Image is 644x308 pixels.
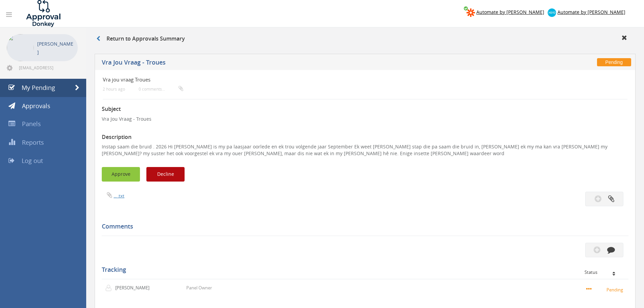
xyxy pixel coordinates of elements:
button: Decline [146,167,185,182]
span: Automate by [PERSON_NAME] [557,9,625,15]
small: 2 hours ago [103,87,125,92]
span: Log out [22,157,43,165]
small: 0 comments... [139,87,183,92]
img: xero-logo.png [548,8,556,17]
img: zapier-logomark.png [467,8,475,17]
p: Panel Owner [186,285,212,291]
small: Pending [586,286,625,293]
h3: Description [102,134,628,140]
h3: Subject [102,106,628,112]
a: ... .txt [114,193,124,199]
p: [PERSON_NAME] [37,40,74,56]
img: user-icon.png [105,285,115,291]
h5: Comments [102,223,623,230]
span: My Pending [22,84,55,92]
span: Approvals [22,102,50,110]
h3: Return to Approvals Summary [96,36,185,42]
p: [PERSON_NAME] [115,285,154,291]
button: Approve [102,167,140,182]
span: Reports [22,138,44,146]
p: Instap saam die bruid . 2026 Hi [PERSON_NAME] is my pa laasjaar oorlede en ek trou volgende jaar ... [102,143,628,157]
div: Status [585,270,623,275]
span: [EMAIL_ADDRESS][DOMAIN_NAME] [19,65,76,70]
span: Pending [597,58,631,66]
span: Automate by [PERSON_NAME] [476,9,544,15]
span: Panels [22,120,41,128]
h4: Vra jou vraag Troues [103,77,540,82]
h5: Tracking [102,266,623,273]
p: Vra Jou Vraag - Troues [102,116,628,122]
h5: Vra Jou Vraag - Troues [102,59,472,68]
